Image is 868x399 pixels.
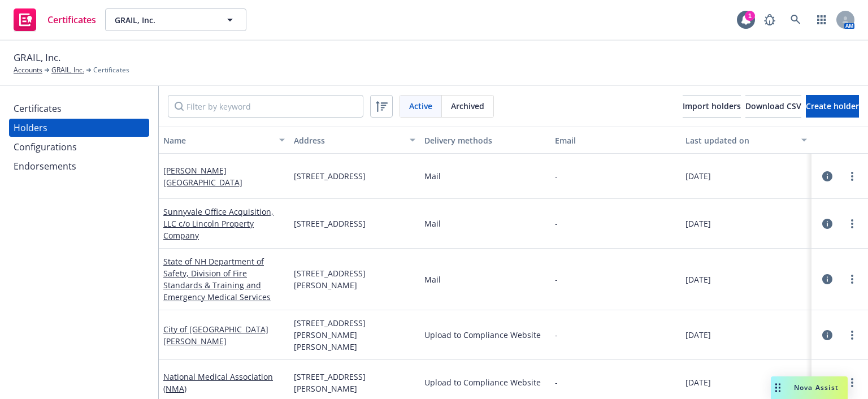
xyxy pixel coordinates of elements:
a: Holders [9,119,149,137]
button: Nova Assist [771,376,848,399]
a: Certificates [9,4,101,36]
button: Email [550,127,681,154]
div: Endorsements [14,157,76,175]
div: Mail [424,218,546,229]
a: more [845,328,859,342]
span: Certificates [93,65,129,75]
div: [DATE] [685,218,807,229]
div: Upload to Compliance Website [424,376,546,388]
a: Report a Bug [758,8,781,31]
span: Download CSV [745,101,801,111]
div: - [555,218,558,229]
a: State of NH Department of Safety, Division of Fire Standards & Training and Emergency Medical Ser... [163,256,271,302]
div: Certificates [14,99,62,118]
a: Import holders [683,95,741,118]
span: Create holder [806,101,859,111]
div: Email [555,135,676,146]
a: more [845,170,859,183]
a: Configurations [9,138,149,156]
div: Mail [424,170,546,182]
button: Last updated on [681,127,811,154]
div: - [555,376,558,388]
div: Delivery methods [424,135,546,146]
button: GRAIL, Inc. [105,8,246,31]
a: GRAIL, Inc. [51,65,84,75]
span: Import holders [683,101,741,111]
div: Configurations [14,138,77,156]
span: Certificates [47,15,96,24]
a: more [845,376,859,389]
button: Delivery methods [420,127,550,154]
div: Holders [14,119,47,137]
span: [STREET_ADDRESS][PERSON_NAME] [294,267,415,291]
div: Drag to move [771,376,785,399]
a: Certificates [9,99,149,118]
div: 1 [745,11,755,21]
span: [STREET_ADDRESS][PERSON_NAME] [294,371,415,394]
a: Search [784,8,807,31]
a: Switch app [810,8,833,31]
div: Last updated on [685,135,795,146]
button: Create holder [806,95,859,118]
div: [DATE] [685,376,807,388]
span: Nova Assist [794,383,839,392]
div: - [555,329,558,341]
button: Address [289,127,420,154]
a: Endorsements [9,157,149,175]
div: - [555,274,558,285]
span: GRAIL, Inc. [14,50,60,65]
div: Address [294,135,403,146]
button: Name [159,127,289,154]
span: [STREET_ADDRESS] [294,170,366,182]
a: more [845,217,859,231]
a: Sunnyvale Office Acquisition, LLC c/o Lincoln Property Company [163,206,274,241]
span: GRAIL, Inc. [115,14,212,26]
div: [DATE] [685,170,807,182]
div: - [555,170,558,182]
a: more [845,272,859,286]
span: [STREET_ADDRESS][PERSON_NAME][PERSON_NAME] [294,317,415,353]
a: [PERSON_NAME][GEOGRAPHIC_DATA] [163,165,242,188]
div: [DATE] [685,329,807,341]
span: [STREET_ADDRESS] [294,218,366,229]
a: National Medical Association (NMA) [163,371,273,394]
a: Accounts [14,65,42,75]
div: Name [163,135,272,146]
div: Mail [424,274,546,285]
input: Filter by keyword [168,95,363,118]
a: City of [GEOGRAPHIC_DATA][PERSON_NAME] [163,324,268,346]
button: Download CSV [745,95,801,118]
span: Archived [451,100,484,112]
div: Upload to Compliance Website [424,329,546,341]
div: [DATE] [685,274,807,285]
span: Active [409,100,432,112]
